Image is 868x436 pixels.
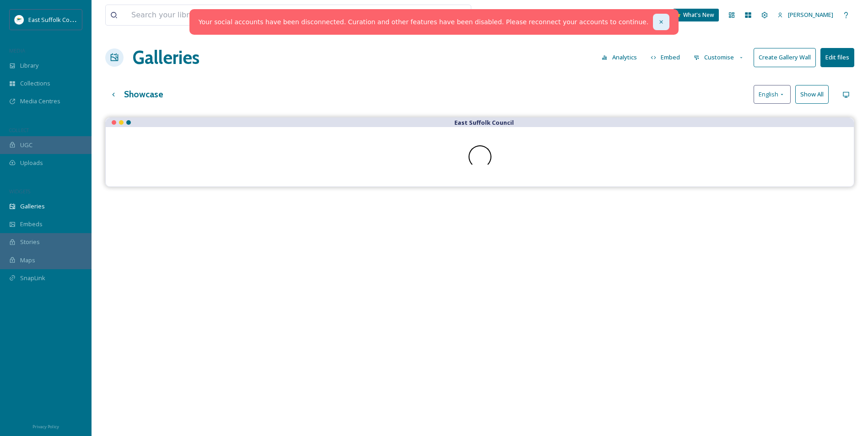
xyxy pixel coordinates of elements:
a: Privacy Policy [32,420,59,431]
h3: Showcase [124,88,163,101]
a: What's New [673,9,719,21]
button: Analytics [597,48,642,66]
button: Create Gallery Wall [754,48,816,67]
span: UGC [20,141,32,149]
span: MEDIA [9,47,25,54]
span: East Suffolk Council [28,15,82,24]
span: Stories [20,238,40,246]
span: COLLECT [9,127,29,133]
button: Embed [646,48,685,66]
button: Edit files [820,48,854,67]
img: ESC%20Logo.png [15,15,24,24]
span: WIDGETS [9,188,30,195]
span: [PERSON_NAME] [788,11,833,19]
a: Galleries [133,44,199,71]
span: Maps [20,256,35,265]
a: Your social accounts have been disconnected. Curation and other features have been disabled. Plea... [199,17,648,27]
a: View all files [413,6,466,24]
a: Analytics [597,48,646,66]
a: [PERSON_NAME] [773,6,838,24]
button: Customise [689,48,749,66]
span: Library [20,61,38,70]
strong: East Suffolk Council [454,118,514,127]
span: Embeds [20,220,43,229]
span: English [759,90,778,99]
span: Uploads [20,159,43,167]
span: SnapLink [20,274,45,282]
span: Galleries [20,202,45,211]
span: Privacy Policy [32,424,59,430]
span: Media Centres [20,97,60,106]
span: Collections [20,79,50,88]
input: Search your library [127,5,396,25]
button: Show All [795,85,829,104]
